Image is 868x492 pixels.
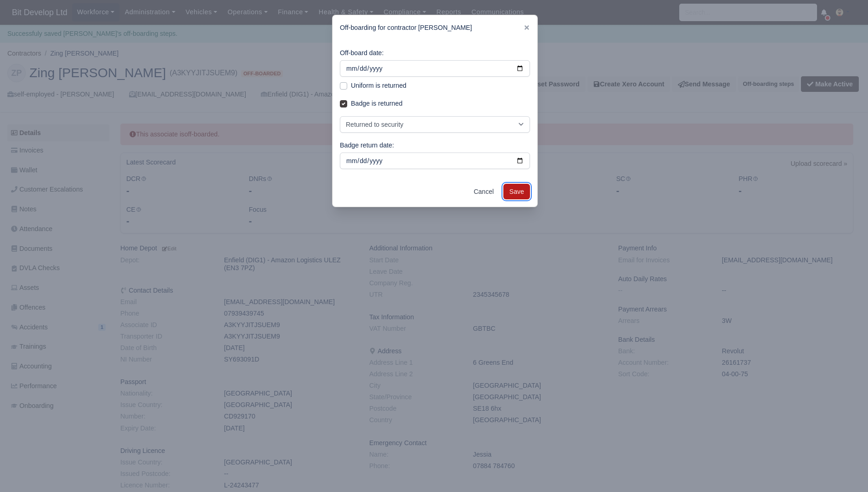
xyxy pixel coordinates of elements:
a: Cancel [468,184,500,199]
iframe: Chat Widget [703,385,868,492]
button: Save [503,184,530,199]
label: Badge is returned [351,98,402,109]
label: Uniform is returned [351,80,406,91]
label: Badge return date: [340,140,394,151]
label: Off-board date: [340,48,383,58]
div: Off-boarding for contractor [PERSON_NAME] [333,15,537,40]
